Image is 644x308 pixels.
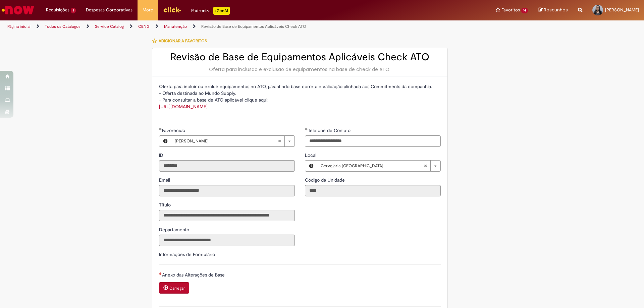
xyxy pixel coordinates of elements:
[159,52,441,63] h2: Revisão de Base de Equipamentos Aplicáveis Check ATO
[201,24,306,29] a: Revisão de Base de Equipamentos Aplicáveis Check ATO
[159,226,191,233] label: Somente leitura - Departamento
[308,127,352,133] span: Telefone de Contato
[159,202,172,208] span: Somente leitura - Título
[169,286,185,291] small: Carregar
[159,272,162,275] span: Necessários
[46,7,69,13] span: Requisições
[162,127,186,133] span: Favorecido, Amanda Batista Maranhao
[544,7,568,13] span: Rascunhos
[45,24,80,29] a: Todos os Catálogos
[159,152,165,159] label: Somente leitura - ID
[159,136,171,146] button: Favorecido, Visualizar este registro Amanda Batista Maranhao
[213,7,230,15] p: +GenAi
[175,136,278,146] span: [PERSON_NAME]
[305,161,317,171] button: Local, Visualizar este registro Cervejaria Pernambuco
[191,7,230,15] div: Padroniza
[317,161,440,171] a: Cervejaria [GEOGRAPHIC_DATA]Limpar campo Local
[159,210,295,221] input: Título
[159,201,172,208] label: Somente leitura - Título
[159,104,208,110] a: [URL][DOMAIN_NAME]
[159,160,295,172] input: ID
[159,177,171,183] span: Somente leitura - Email
[162,272,226,278] span: Anexo das Alterações de Base
[159,282,189,294] button: Carregar anexo de Anexo das Alterações de Base Required
[163,5,181,15] img: click_logo_yellow_360x200.png
[501,7,520,13] span: Favoritos
[274,136,284,146] abbr: Limpar campo Favorecido
[159,83,441,110] p: Oferta para incluir ou excluir equipamentos no ATO, garantindo base correta e validação alinhada ...
[1,3,35,17] img: ServiceNow
[321,161,424,171] span: Cervejaria [GEOGRAPHIC_DATA]
[538,7,568,13] a: Rascunhos
[305,152,318,158] span: Local
[95,24,124,29] a: Service Catalog
[138,24,150,29] a: CENG
[305,135,441,147] input: Telefone de Contato
[71,8,76,13] span: 1
[305,185,441,196] input: Código da Unidade
[521,8,528,13] span: 14
[5,20,424,33] ul: Trilhas de página
[605,7,639,13] span: [PERSON_NAME]
[159,185,295,196] input: Email
[7,24,31,29] a: Página inicial
[159,251,215,257] label: Informações de Formulário
[305,177,346,183] span: Somente leitura - Código da Unidade
[305,177,346,183] label: Somente leitura - Código da Unidade
[305,128,308,130] span: Obrigatório Preenchido
[86,7,132,13] span: Despesas Corporativas
[152,34,211,48] button: Adicionar a Favoritos
[164,24,187,29] a: Manutenção
[143,7,153,13] span: More
[420,161,430,171] abbr: Limpar campo Local
[159,152,165,158] span: Somente leitura - ID
[159,177,171,183] label: Somente leitura - Email
[159,66,441,73] div: Oferta para inclusão e exclusão de equipamentos na base de check de ATO.
[171,136,294,146] a: [PERSON_NAME]Limpar campo Favorecido
[159,38,207,44] span: Adicionar a Favoritos
[159,235,295,246] input: Departamento
[159,128,162,130] span: Obrigatório Preenchido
